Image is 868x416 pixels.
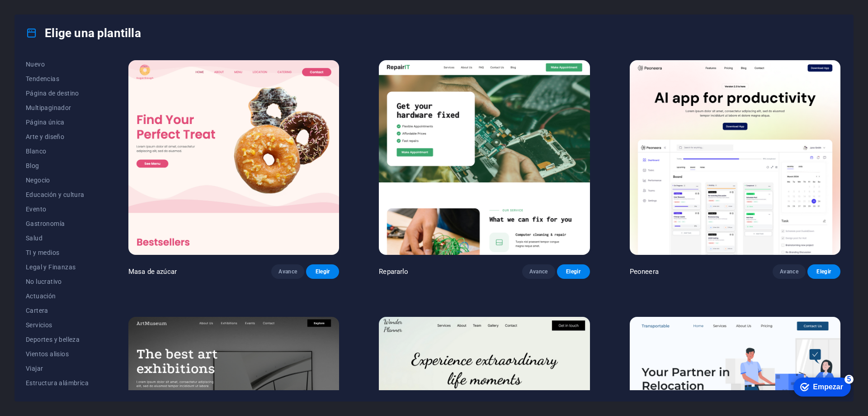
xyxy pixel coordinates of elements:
font: Gastronomía [26,220,65,227]
div: Empezar Quedan 5 elementos, 0 % completado [5,5,62,24]
font: Nuevo [26,61,45,68]
font: Avance [780,268,798,275]
button: Página de destino [26,86,89,100]
button: Actuación [26,289,89,303]
font: Peoneera [630,268,659,276]
font: Educación y cultura [26,191,85,198]
font: Avance [529,268,548,275]
img: Masa de azúcar [128,60,339,255]
font: Vientos alisios [26,350,69,358]
font: Avance [278,268,297,275]
font: Legal y Finanzas [26,263,75,271]
button: Avance [522,264,555,279]
font: Viajar [26,365,43,372]
font: Cartera [26,307,48,314]
font: Página de destino [26,90,79,97]
button: Viajar [26,361,89,376]
font: Tendencias [26,75,59,82]
font: Elegir [566,268,580,275]
font: Página única [26,119,65,126]
button: Servicios [26,318,89,332]
font: Negocio [26,177,50,184]
button: Cartera [26,303,89,318]
button: Legal y Finanzas [26,260,89,274]
font: Empezar [24,10,54,18]
button: Multipaginador [26,100,89,115]
button: Evento [26,202,89,216]
font: Evento [26,206,46,213]
font: Elige una plantilla [45,26,141,40]
button: TI y medios [26,245,89,260]
font: Elegir [816,268,831,275]
button: Blog [26,158,89,173]
button: Elegir [807,264,840,279]
font: Estructura alámbrica [26,379,89,387]
font: No lucrativo [26,278,62,285]
font: Arte y diseño [26,133,64,140]
button: Arte y diseño [26,129,89,144]
font: Repararlo [379,268,408,276]
font: Elegir [316,268,330,275]
font: Blog [26,162,39,169]
img: Peoneera [630,60,840,255]
button: Elegir [557,264,590,279]
button: Avance [271,264,304,279]
button: Negocio [26,173,89,187]
button: Deportes y belleza [26,332,89,347]
button: No lucrativo [26,274,89,289]
font: Multipaginador [26,104,71,111]
button: Nuevo [26,57,89,72]
font: 5 [58,2,62,10]
button: Gastronomía [26,216,89,231]
button: Educación y cultura [26,187,89,202]
button: Avance [773,264,806,279]
button: Vientos alisios [26,347,89,361]
font: Blanco [26,148,46,155]
button: Tendencias [26,72,89,86]
button: Página única [26,115,89,129]
font: Masa de azúcar [128,268,177,276]
font: Salud [26,234,42,242]
button: Blanco [26,144,89,158]
button: Estructura alámbrica [26,376,89,390]
button: Salud [26,231,89,245]
font: Deportes y belleza [26,336,80,343]
font: TI y medios [26,249,59,256]
font: Servicios [26,321,52,329]
img: Repararlo [379,60,590,255]
font: Actuación [26,292,56,300]
button: Elegir [306,264,339,279]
